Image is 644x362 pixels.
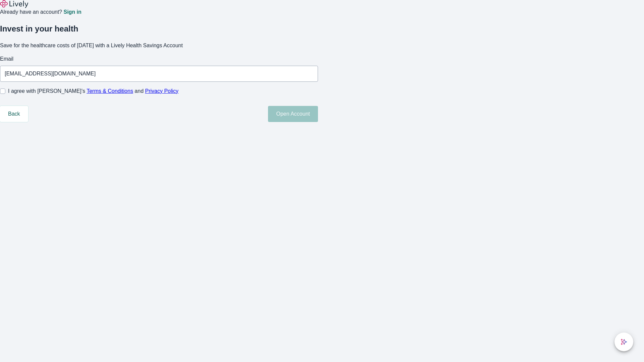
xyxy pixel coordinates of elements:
button: chat [614,333,633,351]
a: Sign in [63,9,81,15]
svg: Lively AI Assistant [621,339,627,345]
a: Terms & Conditions [87,88,133,94]
a: Privacy Policy [145,88,179,94]
span: I agree with [PERSON_NAME]’s and [8,87,178,95]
